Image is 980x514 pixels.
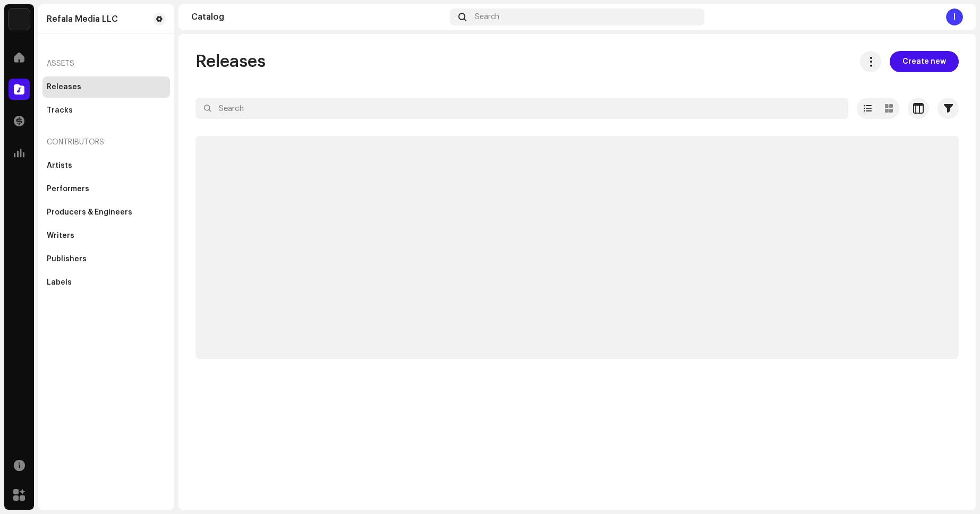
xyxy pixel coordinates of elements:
[8,8,30,30] img: bb549e82-3f54-41b5-8d74-ce06bd45c366
[47,232,74,240] div: Writers
[42,249,170,270] re-m-nav-item: Publishers
[42,100,170,121] re-m-nav-item: Tracks
[42,155,170,176] re-m-nav-item: Artists
[42,76,170,98] re-m-nav-item: Releases
[475,13,499,21] span: Search
[47,278,72,287] div: Labels
[191,13,446,21] div: Catalog
[195,51,266,72] span: Releases
[47,106,73,115] div: Tracks
[195,98,848,119] input: Search
[42,178,170,200] re-m-nav-item: Performers
[47,208,132,217] div: Producers & Engineers
[47,185,89,193] div: Performers
[890,51,959,72] button: Create new
[47,255,87,263] div: Publishers
[47,83,81,91] div: Releases
[42,272,170,293] re-m-nav-item: Labels
[47,161,72,170] div: Artists
[42,130,170,155] re-a-nav-header: Contributors
[42,225,170,246] re-m-nav-item: Writers
[42,202,170,223] re-m-nav-item: Producers & Engineers
[902,51,946,72] span: Create new
[42,51,170,76] re-a-nav-header: Assets
[47,15,118,23] div: Refala Media LLC
[946,8,963,25] div: I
